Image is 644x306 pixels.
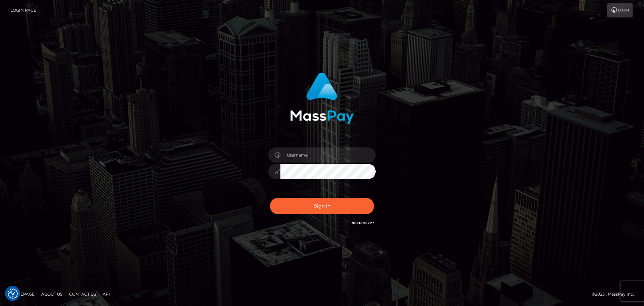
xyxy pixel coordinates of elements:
[100,289,113,299] a: API
[10,3,36,17] a: Login Page
[290,73,354,124] img: MassPay Login
[270,198,374,214] button: Sign in
[8,289,18,299] img: Revisit consent button
[280,147,376,163] input: Username...
[8,289,18,299] button: Consent Preferences
[66,289,99,299] a: Contact Us
[352,221,374,225] a: Need Help?
[7,289,37,299] a: Homepage
[592,291,639,298] div: © 2025 , MassPay Inc.
[39,289,65,299] a: About Us
[607,3,633,17] a: Login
